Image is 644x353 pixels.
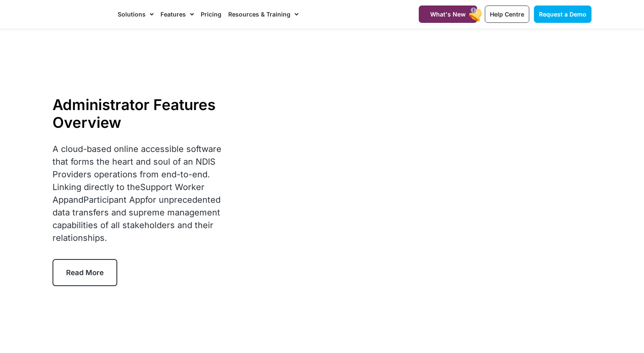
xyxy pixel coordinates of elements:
a: Participant App [83,195,145,205]
span: Read More [66,268,104,277]
a: What's New [419,6,477,23]
h1: Administrator Features Overview [53,96,236,131]
span: Request a Demo [539,11,586,18]
a: Request a Demo [534,6,591,23]
span: A cloud-based online accessible software that forms the heart and soul of an NDIS Providers opera... [53,144,221,243]
span: Help Centre [490,11,524,18]
a: Help Centre [485,6,529,23]
a: Read More [53,259,117,286]
span: What's New [430,11,466,18]
img: CareMaster Logo [52,8,109,21]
